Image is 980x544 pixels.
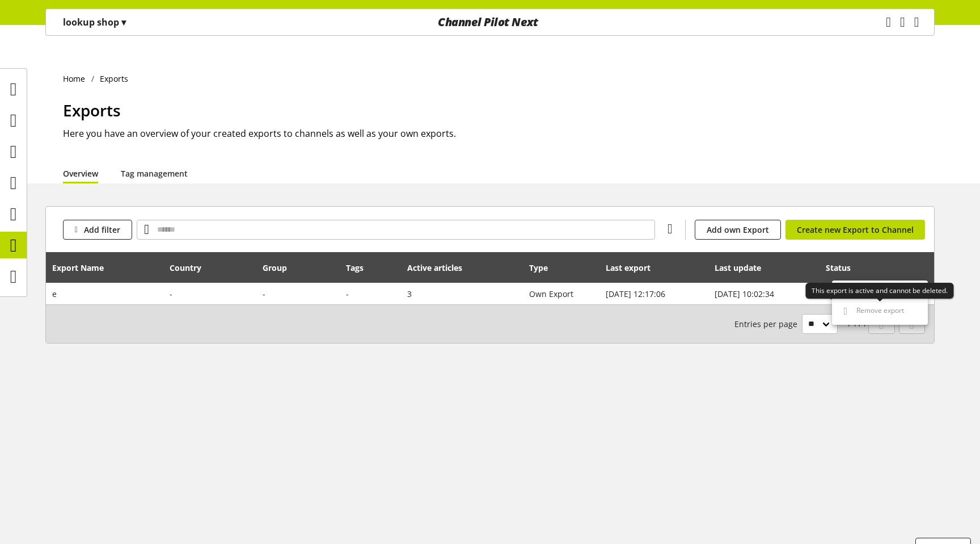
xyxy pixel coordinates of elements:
div: Export Name [52,262,115,274]
div: Country [170,262,213,274]
span: - [346,288,349,299]
span: Remove export [852,306,904,317]
span: e [52,288,57,299]
a: Overview [63,168,98,179]
div: Tags [346,262,364,274]
div: Active articles [407,262,474,274]
button: Add filter [63,220,132,240]
div: Group [263,262,298,274]
span: - [170,288,172,299]
div: This export is active and cannot be deleted. [806,283,954,299]
div: Status [826,262,862,274]
span: Entries per page [734,318,802,330]
a: Home [63,73,91,85]
span: Add filter [84,224,120,236]
span: ▾ [121,16,126,28]
div: Type [529,262,559,274]
span: [DATE] 12:17:06 [606,288,665,299]
a: Tag management [121,168,188,179]
span: Add own Export [707,224,769,236]
span: [DATE] 10:02:34 [715,288,774,299]
span: Own Export [529,288,573,299]
a: Create new Export to Channel [785,220,925,240]
div: Last update [715,262,772,274]
h2: Here you have an overview of your created exports to channels as well as your own exports. [63,127,935,140]
span: 3 [407,288,412,299]
nav: main navigation [45,9,935,36]
small: 1-1 / 1 [734,314,867,334]
span: Exports [63,99,121,121]
a: Add own Export [695,220,781,240]
p: lookup shop [63,15,126,29]
span: Create new Export to Channel [797,224,914,236]
div: Last export [606,262,662,274]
